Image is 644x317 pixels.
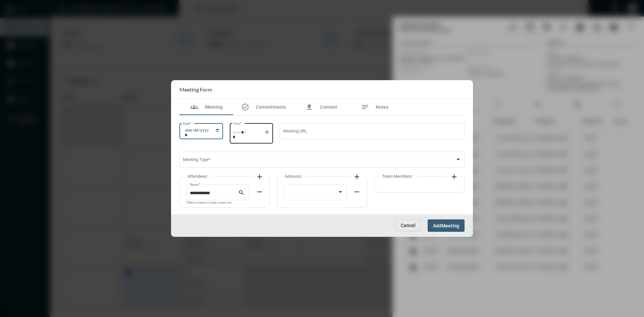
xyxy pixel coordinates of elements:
[361,103,369,111] mat-icon: notes
[190,103,198,111] mat-icon: groups
[379,174,416,179] label: Team Members:
[433,223,441,228] span: Add
[353,173,361,181] mat-icon: add
[401,223,416,228] span: Cancel
[376,104,388,110] span: Notes
[241,103,249,111] mat-icon: task_alt
[281,174,306,179] label: Advisors:
[395,219,421,231] button: Cancel
[256,173,264,181] mat-icon: add
[184,174,211,179] label: Attendees:
[256,104,286,110] span: Commitments
[179,86,212,93] h2: Meeting Form
[450,173,458,181] mat-icon: add
[205,104,223,110] span: Meeting
[320,104,337,110] span: Content
[441,223,459,228] span: Meeting
[305,103,313,111] mat-icon: file_upload
[353,188,361,196] mat-icon: remove
[256,188,264,196] mat-icon: remove
[238,189,246,197] mat-icon: search
[428,219,465,232] button: AddMeeting
[186,201,231,205] mat-hint: Select a name or type a new one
